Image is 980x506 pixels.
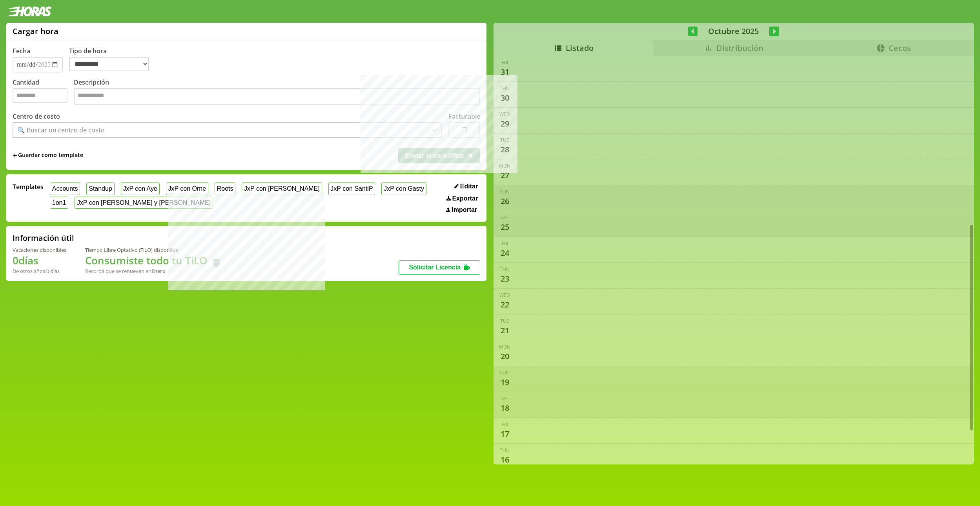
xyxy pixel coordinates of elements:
span: +Guardar como template [13,151,83,160]
label: Centro de costo [13,112,60,121]
span: Exportar [452,195,478,202]
button: Solicitar Licencia [399,260,480,275]
div: Tiempo Libre Optativo (TiLO) disponible [85,246,222,253]
span: Solicitar Licencia [409,264,461,271]
h2: Información útil [13,233,74,243]
button: JxP con Gasty [381,183,426,195]
b: Enero [151,267,166,275]
button: 1on1 [50,197,68,209]
h1: Consumiste todo tu TiLO 🍵 [85,253,222,267]
span: + [13,151,17,160]
button: Editar [452,183,480,190]
img: logotipo [6,6,52,16]
label: Fecha [13,47,30,55]
label: Facturable [448,112,480,121]
input: Cantidad [13,88,67,103]
select: Tipo de hora [69,57,149,71]
button: JxP con Orne [166,183,208,195]
button: Exportar [444,195,480,202]
div: Recordá que se renuevan en [85,267,222,275]
span: Editar [460,183,478,190]
h1: 0 días [13,253,66,267]
button: JxP con SantiP [328,183,375,195]
label: Descripción [74,78,480,107]
div: Vacaciones disponibles [13,246,66,253]
button: Standup [86,183,114,195]
button: JxP con Aye [121,183,160,195]
button: Roots [215,183,235,195]
button: JxP con [PERSON_NAME] [242,183,322,195]
span: Templates [13,183,44,191]
div: 🔍 Buscar un centro de costo [17,126,105,134]
h1: Cargar hora [13,26,58,36]
button: Accounts [50,183,80,195]
span: Importar [452,206,477,213]
textarea: Descripción [74,88,480,105]
div: De otros años: 0 días [13,267,66,275]
label: Cantidad [13,78,74,107]
label: Tipo de hora [69,47,155,72]
button: JxP con [PERSON_NAME] y [PERSON_NAME] [75,197,213,209]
